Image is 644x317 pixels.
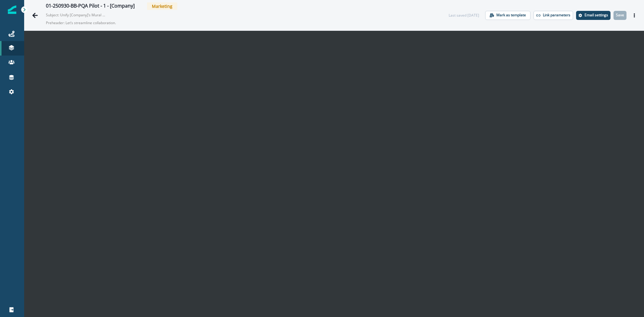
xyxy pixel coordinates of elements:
div: 01-250930-BB-PQA Pilot - 1 - [Company] [46,3,135,10]
button: Save [614,11,626,20]
span: Marketing [147,2,177,10]
p: Email settings [585,13,608,17]
button: Settings [576,11,610,20]
button: Mark as template [485,11,530,20]
p: Subject: Unify [Company]’s Mural workspaces & maximize ROI [46,10,106,18]
button: Go back [29,9,41,21]
button: Link parameters [533,11,573,20]
div: Last saved [DATE] [449,13,479,18]
button: Actions [630,11,639,20]
p: Mark as template [496,13,526,17]
p: Save [616,13,624,17]
img: Inflection [8,5,16,14]
p: Link parameters [543,13,570,17]
p: Preheader: Let’s streamline collaboration. [46,18,197,28]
